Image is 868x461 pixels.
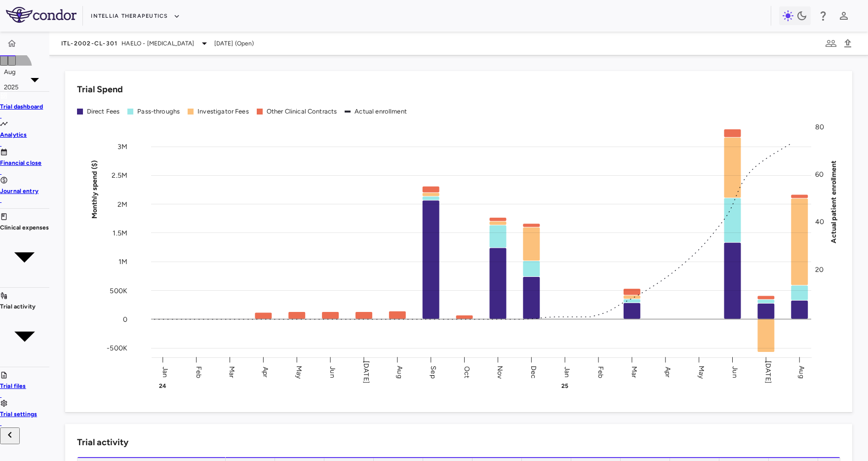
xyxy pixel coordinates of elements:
[107,344,127,352] tspan: -500K
[328,366,337,378] text: Jun
[355,107,407,116] div: Actual enrollment
[815,218,824,226] tspan: 40
[797,366,806,378] text: Aug
[395,366,403,378] text: Aug
[121,39,194,48] span: HAELO - [MEDICAL_DATA]
[295,365,303,379] text: May
[117,143,127,151] tspan: 3M
[112,171,127,180] tspan: 2.5M
[596,366,605,378] text: Feb
[4,83,25,92] p: 2025
[113,229,127,237] tspan: 1.5M
[87,107,120,116] div: Direct Fees
[697,365,705,379] text: May
[815,123,824,131] tspan: 80
[214,39,254,48] span: [DATE] (Open)
[429,366,437,378] text: Sep
[815,170,824,179] tspan: 60
[829,160,838,243] tspan: Actual patient enrollment
[197,107,249,116] div: Investigator Fees
[118,258,127,266] tspan: 1M
[90,160,99,219] tspan: Monthly spend ($)
[91,8,180,24] button: Intellia Therapeutics
[267,107,337,116] div: Other Clinical Contracts
[77,436,128,449] h6: Trial activity
[362,361,370,384] text: [DATE]
[4,68,25,77] p: Aug
[77,83,123,96] h6: Trial Spend
[529,365,538,378] text: Dec
[815,265,824,273] tspan: 20
[159,383,166,389] text: 24
[228,366,236,378] text: Mar
[6,7,77,23] img: logo-full-SnFGN8VE.png
[194,366,202,378] text: Feb
[261,366,270,377] text: Apr
[730,366,739,378] text: Jun
[117,200,127,208] tspan: 2M
[563,366,571,377] text: Jan
[764,361,772,384] text: [DATE]
[561,383,568,389] text: 25
[496,365,504,379] text: Nov
[663,366,671,377] text: Apr
[61,39,118,47] span: ITL-2002-CL-301
[462,366,471,378] text: Oct
[110,286,127,295] tspan: 500K
[122,315,127,323] tspan: 0
[137,107,180,116] div: Pass-throughs
[160,366,169,377] text: Jan
[630,366,638,378] text: Mar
